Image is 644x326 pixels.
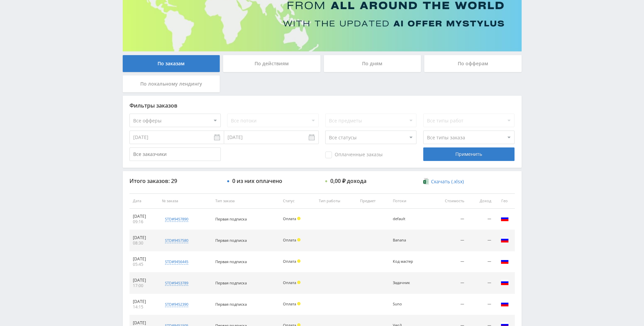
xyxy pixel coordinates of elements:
[393,238,423,242] div: Banana
[283,237,296,242] span: Оплата
[325,152,383,158] span: Оплаченные заказы
[215,302,247,307] span: Первая подписка
[431,179,464,184] span: Скачать (.xlsx)
[501,278,509,286] img: rus.png
[133,299,156,304] div: [DATE]
[393,302,423,306] div: Suno
[495,193,515,209] th: Гео
[468,273,495,294] td: —
[232,178,282,184] div: 0 из них оплачено
[133,304,156,310] div: 14:15
[165,259,188,264] div: std#9456445
[212,193,280,209] th: Тип заказа
[133,320,156,326] div: [DATE]
[297,302,301,305] span: Холд
[501,214,509,223] img: rus.png
[468,230,495,251] td: —
[283,301,296,306] span: Оплата
[297,259,301,263] span: Холд
[429,230,468,251] td: —
[133,262,156,267] div: 05:45
[357,193,389,209] th: Предмет
[393,217,423,221] div: default
[501,300,509,308] img: rus.png
[133,283,156,288] div: 17:00
[429,209,468,230] td: —
[165,238,188,243] div: std#9457580
[423,178,464,185] a: Скачать (.xlsx)
[315,193,357,209] th: Тип работы
[165,216,188,222] div: std#9457890
[129,178,221,184] div: Итого заказов: 29
[123,75,220,92] div: По локальному лендингу
[215,259,247,264] span: Первая подписка
[133,278,156,283] div: [DATE]
[389,193,429,209] th: Потоки
[223,55,320,72] div: По действиям
[297,238,301,241] span: Холд
[165,302,188,307] div: std#9452390
[129,147,221,161] input: Все заказчики
[501,257,509,265] img: rus.png
[501,236,509,244] img: rus.png
[283,259,296,264] span: Оплата
[429,273,468,294] td: —
[429,251,468,273] td: —
[468,251,495,273] td: —
[468,193,495,209] th: Доход
[133,240,156,246] div: 08:30
[324,55,421,72] div: По дням
[215,238,247,243] span: Первая подписка
[330,178,366,184] div: 0,00 ₽ дохода
[133,235,156,240] div: [DATE]
[297,281,301,284] span: Холд
[129,193,159,209] th: Дата
[424,55,522,72] div: По офферам
[133,256,156,262] div: [DATE]
[429,294,468,315] td: —
[468,294,495,315] td: —
[283,280,296,285] span: Оплата
[393,259,423,264] div: Код мастер
[423,147,515,161] div: Применить
[159,193,212,209] th: № заказа
[133,214,156,219] div: [DATE]
[297,217,301,220] span: Холд
[393,281,423,285] div: Задачник
[215,216,247,222] span: Первая подписка
[280,193,315,209] th: Статус
[133,219,156,225] div: 09:16
[123,55,220,72] div: По заказам
[468,209,495,230] td: —
[129,102,515,109] div: Фильтры заказов
[429,193,468,209] th: Стоимость
[283,216,296,221] span: Оплата
[423,178,429,185] img: xlsx
[215,280,247,285] span: Первая подписка
[165,280,188,286] div: std#9453789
